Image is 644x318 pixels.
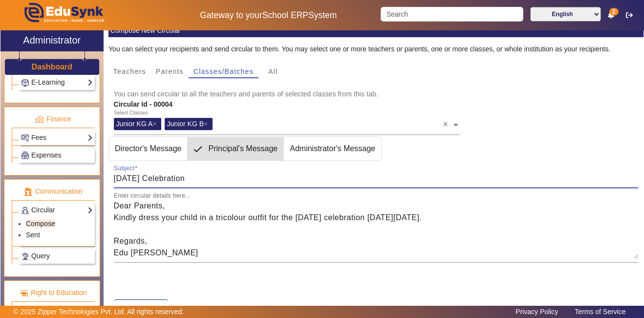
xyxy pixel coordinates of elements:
[167,10,371,21] h5: Gateway to your System
[31,252,50,260] span: Query
[109,137,187,160] span: Director's Message
[204,120,210,128] span: ×
[167,120,204,128] span: Junior KG B
[113,68,146,75] span: Teachers
[35,115,44,124] img: finance.png
[114,89,639,99] mat-card-subtitle: You can send circular to all the teachers and parents of selected classes from this tab.
[114,100,173,108] b: Circular Id - 00004
[14,307,184,317] p: © 2025 Zipper Technologies Pvt. Ltd. All rights reserved.
[12,288,95,298] p: Right to Education
[116,120,153,128] span: Junior KG A
[12,114,95,124] p: Finance
[443,114,451,130] span: Clear all
[24,187,33,196] img: communication.png
[114,165,135,172] mat-label: Subject
[268,68,278,75] span: All
[114,173,639,184] input: Subject
[21,250,93,262] a: Query
[114,193,191,199] mat-label: Enter circular details here...
[26,220,55,227] a: Compose
[156,68,184,75] span: Parents
[108,23,644,37] mat-card-header: Compose New Circular
[21,152,29,159] img: Payroll.png
[12,186,95,197] p: Communication
[152,120,159,128] span: ×
[20,289,28,297] img: rte.png
[31,151,61,159] span: Expenses
[114,109,148,117] div: Select Classes
[0,30,104,51] a: Administrator
[21,150,93,161] a: Expenses
[31,62,73,72] a: Dashboard
[262,10,308,20] span: School ERP
[31,62,72,71] h3: Dashboard
[21,253,29,260] img: Support-tickets.png
[108,44,644,54] div: You can select your recipients and send circular to them. You may select one or more teachers or ...
[284,137,381,160] span: Administrator's Message
[381,7,523,22] input: Search
[570,305,630,318] a: Terms of Service
[26,231,40,239] a: Sent
[193,68,254,75] span: Classes/Batches
[23,34,81,46] h2: Administrator
[609,8,619,16] span: 2
[202,137,283,160] span: Principal's Message
[511,305,563,318] a: Privacy Policy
